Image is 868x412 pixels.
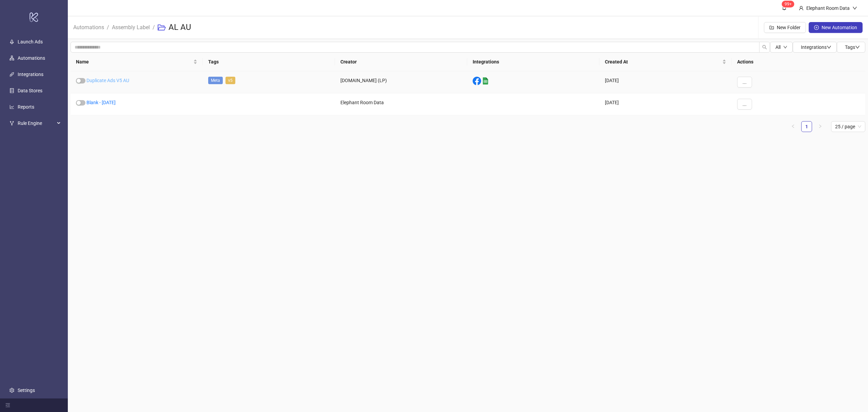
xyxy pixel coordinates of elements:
th: Tags [203,53,335,71]
div: [DATE] [599,71,732,93]
span: Name [76,58,192,65]
h3: AL AU [169,22,191,33]
span: right [818,124,822,128]
span: folder-open [158,23,166,32]
span: down [855,45,860,50]
button: Alldown [770,42,793,53]
th: Creator [335,53,467,71]
a: Blank - [DATE] [86,100,116,105]
span: Rule Engine [18,116,55,130]
th: Name [71,53,203,71]
li: Previous Page [788,121,798,132]
a: Automations [18,55,45,61]
span: user [799,6,804,11]
span: ... [743,79,747,85]
a: 1 [802,121,812,132]
a: Duplicate Ads V5 AU [86,78,129,83]
a: Integrations [18,72,43,77]
a: Launch Ads [18,39,43,44]
button: New Folder [764,22,806,33]
div: Elephant Room Data [804,4,852,12]
span: down [783,45,787,49]
a: Settings [18,388,35,393]
span: folder-add [769,25,774,30]
th: Actions [732,53,865,71]
th: Created At [599,53,732,71]
span: New Automation [822,25,857,30]
span: Tags [845,44,860,50]
li: Next Page [815,121,826,132]
sup: 1640 [782,1,794,7]
span: plus-circle [814,25,819,30]
a: Assembly Label [111,23,151,31]
a: Data Stores [18,88,42,93]
button: Tagsdown [837,42,865,53]
span: menu-fold [5,403,10,408]
span: v5 [225,77,235,84]
span: 25 / page [835,121,861,132]
div: Page Size [831,121,865,132]
span: Integrations [801,44,831,50]
div: [DOMAIN_NAME] (LP) [335,71,467,93]
button: ... [737,77,752,88]
span: Created At [605,58,721,65]
button: Integrationsdown [793,42,837,53]
span: fork [9,121,14,126]
div: [DATE] [599,93,732,115]
span: Meta [208,77,223,84]
div: Elephant Room Data [335,93,467,115]
li: / [153,17,155,38]
a: Reports [18,104,34,110]
span: down [852,6,857,11]
li: 1 [801,121,812,132]
a: Automations [72,23,105,31]
span: bell [782,5,787,10]
span: search [762,45,767,50]
li: / [107,17,109,38]
span: down [827,45,831,50]
span: ... [743,101,747,107]
th: Integrations [467,53,599,71]
button: left [788,121,798,132]
button: right [815,121,826,132]
button: ... [737,99,752,110]
button: New Automation [809,22,863,33]
span: left [791,124,795,128]
span: All [775,44,781,50]
span: New Folder [777,25,801,30]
